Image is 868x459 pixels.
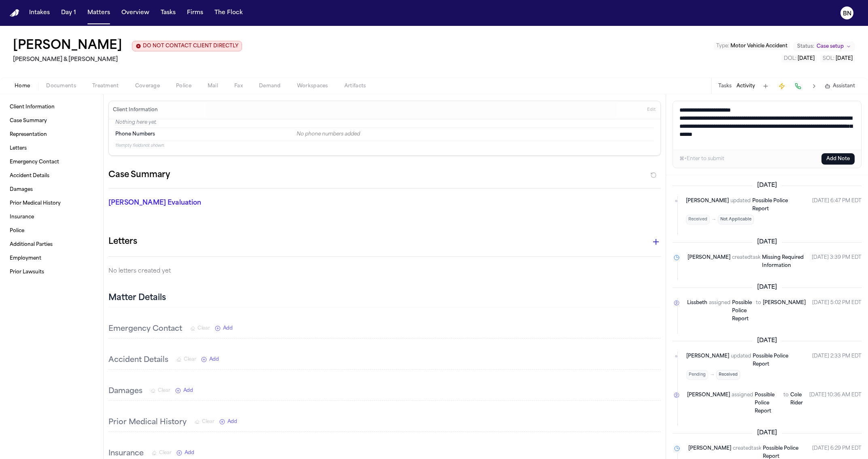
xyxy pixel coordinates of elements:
[195,419,214,425] button: Clear Prior Medical History
[709,299,730,323] span: assigned
[711,216,716,223] span: →
[755,391,782,415] a: Possible Police Report
[752,199,788,212] span: Possible Police Report
[202,419,214,425] span: Clear
[108,198,286,208] p: [PERSON_NAME] Evaluation
[297,83,328,89] span: Workspaces
[159,450,172,456] span: Clear
[10,9,19,17] img: Finch Logo
[118,6,153,20] button: Overview
[688,254,730,270] span: [PERSON_NAME]
[762,255,804,268] span: Missing Required Information
[58,6,79,20] button: Day 1
[679,156,724,162] div: ⌘+Enter to submit
[730,44,787,49] span: Motor Vehicle Accident
[108,235,137,248] h1: Letters
[92,83,119,89] span: Treatment
[209,356,219,363] span: Add
[108,292,166,304] h2: Matter Details
[132,41,242,51] button: Edit client contact restriction
[227,419,237,425] span: Add
[825,83,855,89] button: Assistant
[716,370,740,380] span: Received
[6,197,97,210] a: Prior Medical History
[763,446,798,459] span: Possible Police Report
[10,9,19,17] a: Home
[812,299,862,323] time: July 24, 2025 at 5:02 PM
[259,83,281,89] span: Demand
[6,156,97,169] a: Emergency Contact
[760,80,771,92] button: Add Task
[6,142,97,155] a: Letters
[809,391,862,415] time: July 23, 2025 at 10:36 AM
[108,324,182,335] h3: Emergency Contact
[833,83,855,89] span: Assistant
[781,55,817,63] button: Edit DOL: 2024-08-04
[201,356,219,363] button: Add New
[143,43,238,49] span: DO NOT CONTACT CLIENT DIRECTLY
[197,325,210,332] span: Clear
[753,352,806,368] a: Possible Police Report
[730,197,751,213] span: updated
[13,55,242,65] h2: [PERSON_NAME] & [PERSON_NAME]
[752,182,782,190] span: [DATE]
[762,254,805,270] a: Missing Required Information
[756,299,761,323] span: to
[752,197,806,213] a: Possible Police Report
[215,325,233,332] button: Add New
[821,153,855,165] button: Add Note
[185,450,194,456] span: Add
[223,325,233,332] span: Add
[176,83,191,89] span: Police
[344,83,366,89] span: Artifacts
[710,372,715,378] span: →
[645,104,658,116] button: Edit
[6,169,97,182] a: Accident Details
[686,352,729,368] span: [PERSON_NAME]
[208,83,218,89] span: Mail
[13,39,122,53] h1: [PERSON_NAME]
[793,42,855,51] button: Change status from Case setup
[790,391,803,415] span: Cole Rider
[686,197,729,213] span: [PERSON_NAME]
[176,450,194,456] button: Add New
[736,83,755,89] button: Activity
[732,254,760,270] span: created task
[84,6,113,20] a: Matters
[190,325,210,332] button: Clear Emergency Contact
[755,393,775,414] span: Possible Police Report
[6,211,97,224] a: Insurance
[817,43,844,50] span: Case setup
[686,215,710,224] span: Received
[714,42,790,50] button: Edit Type: Motor Vehicle Accident
[6,238,97,251] a: Additional Parties
[792,80,804,92] button: Make a Call
[752,283,782,292] span: [DATE]
[687,391,730,415] span: [PERSON_NAME]
[211,6,246,20] button: The Flock
[752,238,782,246] span: [DATE]
[108,169,170,182] h2: Case Summary
[798,56,815,61] span: [DATE]
[797,43,814,50] span: Status:
[763,299,806,323] span: [PERSON_NAME]
[26,6,53,20] a: Intakes
[6,183,97,196] a: Damages
[108,267,661,276] p: No letters created yet
[111,107,159,113] h3: Client Information
[812,254,862,270] time: August 21, 2025 at 3:39 PM
[823,56,834,61] span: SOL :
[687,299,707,323] span: Lissbeth
[46,83,76,89] span: Documents
[184,356,196,363] span: Clear
[686,370,708,380] span: Pending
[234,83,243,89] span: Fax
[184,6,206,20] button: Firms
[836,56,853,61] span: [DATE]
[812,352,862,380] time: July 23, 2025 at 2:33 PM
[13,39,122,53] button: Edit matter name
[6,252,97,265] a: Employment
